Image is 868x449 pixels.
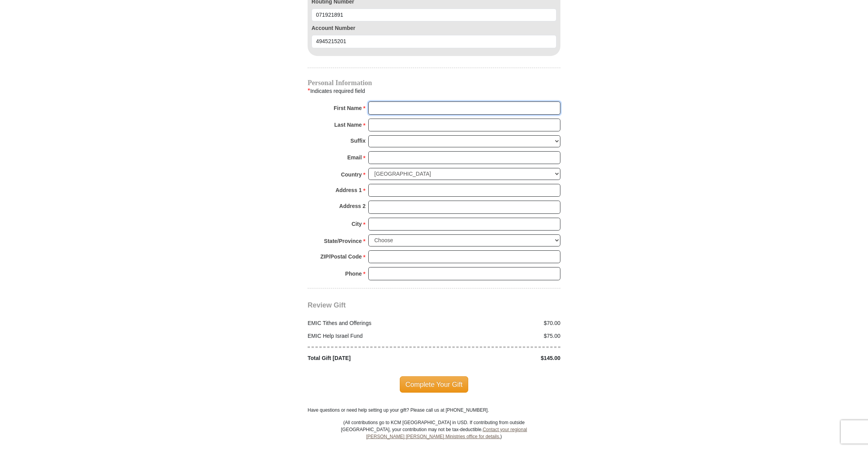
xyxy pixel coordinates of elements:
strong: Phone [345,268,362,279]
strong: State/Province [324,236,362,246]
div: $145.00 [434,354,565,362]
strong: ZIP/Postal Code [320,251,362,262]
strong: Address 1 [336,185,362,196]
p: Have questions or need help setting up your gift? Please call us at [PHONE_NUMBER]. [308,407,560,414]
strong: Address 2 [339,201,366,211]
strong: Country [341,169,362,180]
div: EMIC Tithes and Offerings [304,319,434,327]
strong: First Name [334,103,362,114]
div: Total Gift [DATE] [304,354,434,362]
div: $75.00 [434,332,565,340]
strong: Suffix [350,135,366,146]
strong: Email [347,152,362,163]
label: Account Number [311,24,556,32]
h4: Personal Information [308,80,560,86]
strong: City [352,218,362,229]
span: Complete Your Gift [400,376,469,393]
strong: Last Name [334,119,362,130]
div: Indicates required field [308,86,560,96]
a: Contact your regional [PERSON_NAME] [PERSON_NAME] Ministries office for details. [366,427,527,439]
span: Review Gift [308,301,346,309]
div: EMIC Help Israel Fund [304,332,434,340]
div: $70.00 [434,319,565,327]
